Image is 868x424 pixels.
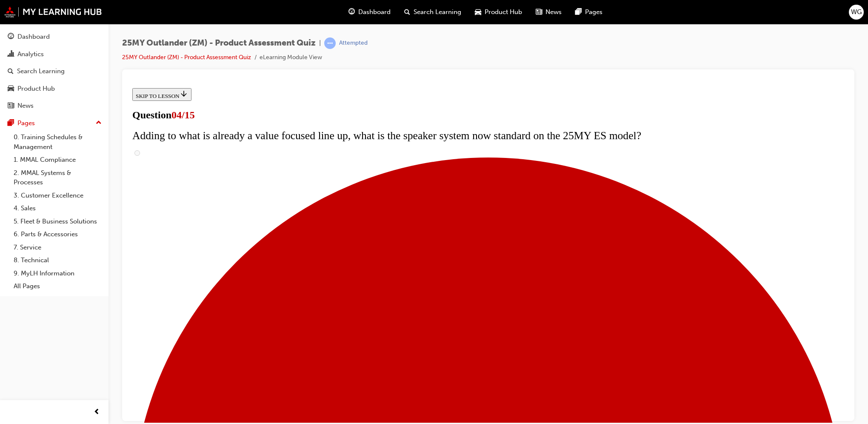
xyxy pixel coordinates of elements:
[529,3,568,21] a: news-iconNews
[8,68,14,75] span: search-icon
[3,46,105,62] a: Analytics
[397,3,468,21] a: search-iconSearch Learning
[7,8,59,14] span: SKIP TO LESSON
[260,53,322,63] li: eLearning Module View
[3,115,105,131] button: Pages
[10,215,105,228] a: 5. Fleet & Business Solutions
[851,7,862,17] span: WG
[17,32,50,42] div: Dashboard
[17,118,35,128] div: Pages
[96,117,102,129] span: up-icon
[4,6,102,17] img: mmal
[3,27,105,115] button: DashboardAnalyticsSearch LearningProduct HubNews
[122,54,251,61] a: 25MY Outlander (ZM) - Product Assessment Quiz
[319,38,321,48] span: |
[3,3,63,16] button: SKIP TO LESSON
[3,98,105,114] a: News
[339,39,368,47] div: Attempted
[122,38,316,48] span: 25MY Outlander (ZM) - Product Assessment Quiz
[8,33,14,41] span: guage-icon
[568,3,609,21] a: pages-iconPages
[3,81,105,97] a: Product Hub
[10,153,105,166] a: 1. MMAL Compliance
[3,29,105,45] a: Dashboard
[8,85,14,93] span: car-icon
[10,254,105,267] a: 8. Technical
[10,228,105,241] a: 6. Parts & Accessories
[3,63,105,79] a: Search Learning
[17,66,65,76] div: Search Learning
[545,7,562,17] span: News
[8,102,14,110] span: news-icon
[10,166,105,189] a: 2. MMAL Systems & Processes
[10,267,105,280] a: 9. MyLH Information
[414,7,461,17] span: Search Learning
[536,7,542,17] span: news-icon
[94,407,100,418] span: prev-icon
[10,131,105,153] a: 0. Training Schedules & Management
[17,84,55,94] div: Product Hub
[575,7,582,17] span: pages-icon
[8,51,14,58] span: chart-icon
[342,3,397,21] a: guage-iconDashboard
[348,7,355,17] span: guage-icon
[404,7,410,17] span: search-icon
[8,120,14,127] span: pages-icon
[475,7,481,17] span: car-icon
[10,202,105,215] a: 4. Sales
[10,189,105,202] a: 3. Customer Excellence
[17,101,34,111] div: News
[485,7,522,17] span: Product Hub
[10,241,105,254] a: 7. Service
[10,280,105,293] a: All Pages
[17,49,44,59] div: Analytics
[324,37,336,49] span: learningRecordVerb_ATTEMPT-icon
[849,5,864,20] button: WG
[468,3,529,21] a: car-iconProduct Hub
[585,7,602,17] span: Pages
[358,7,391,17] span: Dashboard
